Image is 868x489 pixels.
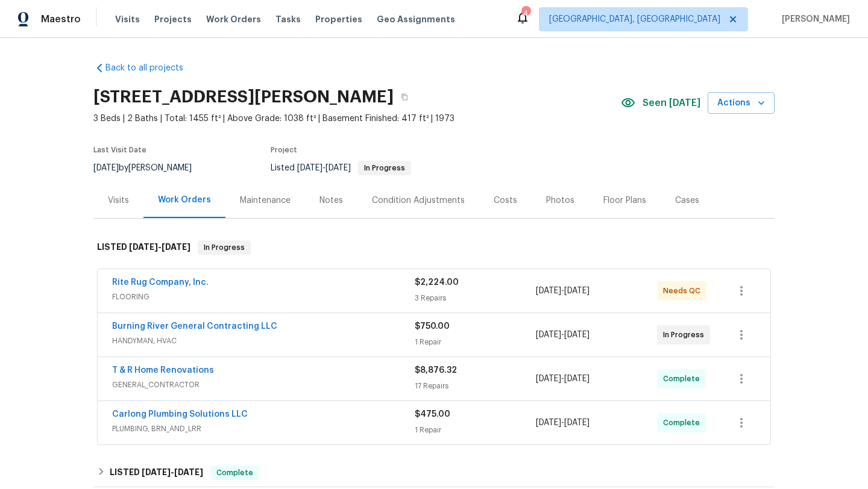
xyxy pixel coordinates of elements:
span: - [129,243,190,251]
span: [DATE] [129,243,158,251]
span: In Progress [663,329,709,341]
span: FLOORING [112,291,415,303]
div: LISTED [DATE]-[DATE]In Progress [93,228,775,267]
span: Complete [212,467,258,479]
span: [DATE] [564,419,590,427]
span: [DATE] [325,164,351,172]
span: - [536,285,590,297]
span: Complete [663,417,705,429]
span: [DATE] [536,419,561,427]
div: Costs [494,195,517,207]
span: [DATE] [93,164,119,172]
div: Maintenance [240,195,291,207]
button: Actions [708,92,775,114]
span: - [536,417,590,429]
div: 1 Repair [415,424,536,436]
span: [DATE] [142,468,171,476]
span: In Progress [199,241,250,254]
span: Geo Assignments [377,13,455,25]
span: $750.00 [415,322,450,331]
div: Work Orders [158,194,211,206]
span: In Progress [359,164,410,172]
span: [DATE] [536,375,561,383]
span: Tasks [275,15,301,23]
span: Project [271,146,297,154]
span: $2,224.00 [415,278,459,287]
h6: LISTED [97,240,190,255]
span: Properties [315,13,362,25]
span: Complete [663,373,705,385]
span: - [297,164,351,172]
h6: LISTED [110,466,203,480]
span: Seen [DATE] [643,97,700,109]
span: $475.00 [415,410,450,419]
a: Burning River General Contracting LLC [112,322,277,331]
div: Visits [108,195,129,207]
span: 3 Beds | 2 Baths | Total: 1455 ft² | Above Grade: 1038 ft² | Basement Finished: 417 ft² | 1973 [93,113,621,125]
span: [DATE] [564,287,590,295]
div: 4 [521,7,530,19]
span: [GEOGRAPHIC_DATA], [GEOGRAPHIC_DATA] [549,13,720,25]
span: GENERAL_CONTRACTOR [112,379,415,391]
span: Maestro [41,13,81,25]
div: Notes [319,195,343,207]
span: Last Visit Date [93,146,146,154]
span: [DATE] [162,243,190,251]
div: 1 Repair [415,336,536,348]
span: HANDYMAN, HVAC [112,335,415,347]
div: by [PERSON_NAME] [93,161,206,175]
div: Floor Plans [603,195,646,207]
span: [DATE] [174,468,203,476]
span: [DATE] [536,331,561,339]
span: - [536,373,590,385]
a: T & R Home Renovations [112,366,214,375]
span: [PERSON_NAME] [777,13,850,25]
span: Listed [271,164,411,172]
span: - [536,329,590,341]
span: - [142,468,203,476]
a: Rite Rug Company, Inc. [112,278,209,287]
span: Needs QC [663,285,705,297]
div: Photos [546,195,574,207]
span: Projects [154,13,192,25]
a: Back to all projects [93,62,209,74]
span: Visits [115,13,140,25]
span: $8,876.32 [415,366,457,375]
span: PLUMBING, BRN_AND_LRR [112,423,415,435]
div: Condition Adjustments [372,195,465,207]
span: [DATE] [564,375,590,383]
span: Actions [717,96,765,111]
h2: [STREET_ADDRESS][PERSON_NAME] [93,91,394,103]
a: Carlong Plumbing Solutions LLC [112,410,248,419]
div: 17 Repairs [415,380,536,392]
span: [DATE] [536,287,561,295]
span: [DATE] [297,164,322,172]
span: Work Orders [206,13,261,25]
div: Cases [675,195,699,207]
span: [DATE] [564,331,590,339]
div: LISTED [DATE]-[DATE]Complete [93,458,775,487]
button: Copy Address [394,86,415,108]
div: 3 Repairs [415,292,536,304]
